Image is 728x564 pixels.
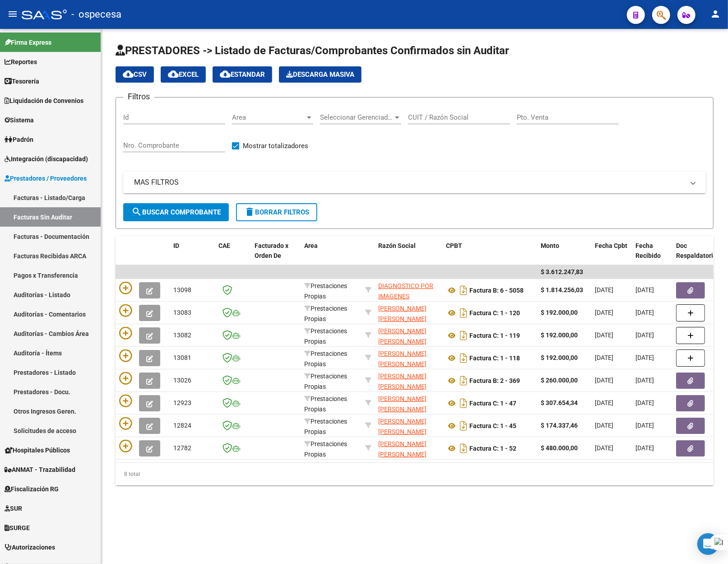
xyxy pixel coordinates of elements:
span: Prestaciones Propias [304,418,347,435]
span: [DATE] [595,286,613,294]
button: EXCEL [161,66,206,83]
datatable-header-cell: ID [170,236,215,276]
span: [DATE] [635,331,654,339]
span: Area [304,242,318,249]
span: [PERSON_NAME] [PERSON_NAME] [378,395,427,413]
span: 13083 [173,309,191,316]
mat-icon: search [131,206,142,217]
strong: Factura C: 1 - 118 [469,354,520,362]
strong: Factura C: 1 - 45 [469,422,516,429]
strong: $ 480.000,00 [541,444,578,452]
span: Estandar [220,70,265,79]
mat-icon: person [710,9,721,19]
strong: Factura B: 6 - 5058 [469,287,524,294]
span: Seleccionar Gerenciador [320,113,393,121]
span: ANMAT - Trazabilidad [5,465,75,475]
span: [PERSON_NAME] [PERSON_NAME] [PERSON_NAME] [378,350,427,378]
span: Razón Social [378,242,416,249]
span: Tesorería [5,76,39,86]
h3: Filtros [123,90,154,103]
span: CPBT [446,242,462,249]
span: Prestaciones Propias [304,440,347,458]
strong: Factura C: 1 - 47 [469,400,516,407]
span: 13082 [173,331,191,339]
strong: $ 174.337,46 [541,422,578,429]
strong: $ 192.000,00 [541,354,578,361]
span: [DATE] [595,354,613,361]
strong: $ 192.000,00 [541,331,578,339]
span: Doc Respaldatoria [676,242,717,260]
mat-expansion-panel-header: MAS FILTROS [123,172,706,193]
span: [DATE] [635,286,654,294]
button: Borrar Filtros [236,203,317,221]
span: DIAGNOSTICO POR IMAGENES [PERSON_NAME] [378,282,433,310]
i: Descargar documento [458,373,469,388]
span: 13081 [173,354,191,361]
strong: Factura C: 1 - 119 [469,332,520,339]
span: CAE [218,242,230,249]
span: Prestaciones Propias [304,395,347,413]
span: 13026 [173,377,191,384]
div: 27214897755 [378,416,439,435]
mat-icon: cloud_download [168,69,179,79]
span: [DATE] [595,444,613,452]
div: 20246888990 [378,371,439,390]
i: Descargar documento [458,351,469,365]
span: [PERSON_NAME] [PERSON_NAME] [PERSON_NAME] [378,327,427,355]
div: 30698757317 [378,281,439,300]
strong: $ 1.814.256,03 [541,286,583,294]
div: 27349481842 [378,349,439,368]
span: [PERSON_NAME] [PERSON_NAME] [378,418,427,435]
span: Firma Express [5,37,51,47]
button: CSV [116,66,154,83]
span: Mostrar totalizadores [243,140,308,151]
button: Descarga Masiva [279,66,362,83]
span: Fiscalización RG [5,484,59,494]
span: 12782 [173,444,191,452]
span: PRESTADORES -> Listado de Facturas/Comprobantes Confirmados sin Auditar [116,44,509,57]
span: Area [232,113,305,121]
span: Facturado x Orden De [255,242,288,260]
span: Descarga Masiva [286,70,354,79]
datatable-header-cell: CPBT [442,236,537,276]
strong: $ 307.654,34 [541,399,578,406]
span: [DATE] [635,354,654,361]
span: [PERSON_NAME] [PERSON_NAME] [378,373,427,390]
div: 27349481842 [378,326,439,345]
span: Fecha Recibido [635,242,661,260]
strong: $ 192.000,00 [541,309,578,316]
span: Prestaciones Propias [304,327,347,345]
span: Prestadores / Proveedores [5,173,87,183]
span: Prestaciones Propias [304,373,347,390]
datatable-header-cell: Fecha Cpbt [591,236,632,276]
span: Hospitales Públicos [5,445,70,455]
span: [DATE] [595,377,613,384]
span: Autorizaciones [5,542,55,552]
span: SURGE [5,523,30,533]
mat-icon: cloud_download [220,69,231,79]
app-download-masive: Descarga masiva de comprobantes (adjuntos) [279,66,362,83]
span: [DATE] [635,422,654,429]
mat-icon: cloud_download [123,69,134,79]
mat-icon: menu [7,9,18,19]
button: Estandar [213,66,272,83]
span: 12824 [173,422,191,429]
span: - ospecesa [71,5,121,24]
i: Descargar documento [458,396,469,410]
span: CSV [123,70,147,79]
i: Descargar documento [458,328,469,343]
span: [PERSON_NAME] [PERSON_NAME] [378,440,427,458]
span: [DATE] [595,422,613,429]
mat-icon: delete [244,206,255,217]
span: [DATE] [635,399,654,406]
datatable-header-cell: Monto [537,236,591,276]
div: 8 total [116,463,714,485]
span: Buscar Comprobante [131,208,221,216]
i: Descargar documento [458,283,469,298]
span: [DATE] [635,377,654,384]
i: Descargar documento [458,441,469,456]
strong: Factura C: 1 - 120 [469,309,520,317]
span: Integración (discapacidad) [5,154,88,164]
span: Reportes [5,57,37,67]
i: Descargar documento [458,306,469,320]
